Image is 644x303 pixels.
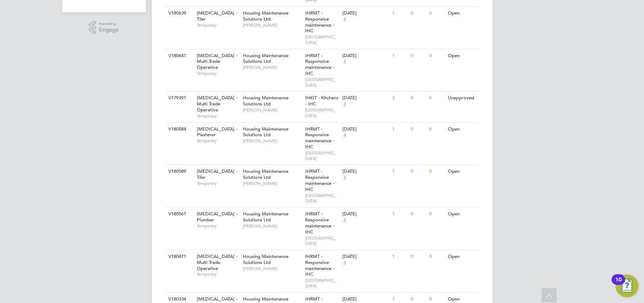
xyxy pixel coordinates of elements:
[428,49,446,62] div: 0
[197,168,237,180] span: [MEDICAL_DATA] - Tiler
[99,21,119,27] span: Powered by
[167,92,192,105] div: V179391
[243,10,288,22] span: Housing Maintenance Solutions Ltd
[243,138,302,144] span: [PERSON_NAME]
[446,92,477,105] div: Unapproved
[390,250,409,263] div: 1
[197,71,239,76] span: Temporary
[305,211,334,235] span: IHRMT - Responsive maintenance - IHC
[409,250,427,263] div: 0
[99,27,119,33] span: Engage
[89,21,119,34] a: Powered byEngage
[446,250,477,263] div: Open
[197,113,239,119] span: Temporary
[390,208,409,221] div: 1
[243,126,288,138] span: Housing Maintenance Solutions Ltd
[615,280,622,289] div: 10
[446,123,477,136] div: Open
[342,296,389,302] div: [DATE]
[243,168,288,180] span: Housing Maintenance Solutions Ltd
[428,165,446,178] div: 0
[342,59,347,65] span: 4
[616,275,638,297] button: Open Resource Center, 10 new notifications
[243,211,288,223] span: Housing Maintenance Solutions Ltd
[197,138,239,144] span: Temporary
[390,92,409,105] div: 2
[305,235,339,246] span: [GEOGRAPHIC_DATA]
[305,34,339,45] span: [GEOGRAPHIC_DATA]
[305,107,339,118] span: [GEOGRAPHIC_DATA]
[342,101,347,107] span: 4
[243,95,288,107] span: Housing Maintenance Solutions Ltd
[390,165,409,178] div: 1
[342,175,347,181] span: 4
[409,123,427,136] div: 0
[167,123,192,136] div: V180584
[342,211,389,217] div: [DATE]
[197,10,237,22] span: [MEDICAL_DATA] - Tiler
[243,223,302,229] span: [PERSON_NAME]
[243,22,302,28] span: [PERSON_NAME]
[446,165,477,178] div: Open
[409,49,427,62] div: 0
[305,95,339,107] span: IHKIT - Kitchens - IHC
[446,7,477,20] div: Open
[342,260,347,266] span: 4
[342,95,389,101] div: [DATE]
[197,253,237,271] span: [MEDICAL_DATA] - Multi Trade Operative
[243,53,288,65] span: Housing Maintenance Solutions Ltd
[305,253,334,277] span: IHRMT - Responsive maintenance - IHC
[305,126,334,150] span: IHRMT - Responsive maintenance - IHC
[428,123,446,136] div: 0
[342,126,389,132] div: [DATE]
[390,123,409,136] div: 1
[446,49,477,62] div: Open
[167,7,192,20] div: V180639
[305,193,339,204] span: [GEOGRAPHIC_DATA]
[305,77,339,88] span: [GEOGRAPHIC_DATA]
[243,266,302,271] span: [PERSON_NAME]
[197,22,239,28] span: Temporary
[197,211,237,223] span: [MEDICAL_DATA] - Plumber
[167,208,192,221] div: V180561
[409,165,427,178] div: 0
[428,250,446,263] div: 0
[197,223,239,229] span: Temporary
[390,49,409,62] div: 1
[390,7,409,20] div: 1
[428,92,446,105] div: 0
[167,250,192,263] div: V180471
[409,7,427,20] div: 0
[197,126,237,138] span: [MEDICAL_DATA] - Plasterer
[446,208,477,221] div: Open
[197,95,237,113] span: [MEDICAL_DATA] - Multi Trade Operative
[305,10,334,34] span: IHRMT - Responsive maintenance - IHC
[428,7,446,20] div: 0
[243,253,288,265] span: Housing Maintenance Solutions Ltd
[243,65,302,70] span: [PERSON_NAME]
[342,254,389,260] div: [DATE]
[342,53,389,59] div: [DATE]
[197,53,237,71] span: [MEDICAL_DATA] - Multi Trade Operative
[342,16,347,22] span: 4
[305,277,339,288] span: [GEOGRAPHIC_DATA]
[409,208,427,221] div: 0
[342,169,389,175] div: [DATE]
[197,271,239,277] span: Temporary
[243,107,302,113] span: [PERSON_NAME]
[167,165,192,178] div: V180589
[342,217,347,223] span: 4
[197,181,239,186] span: Temporary
[305,150,339,161] span: [GEOGRAPHIC_DATA]
[243,181,302,186] span: [PERSON_NAME]
[428,208,446,221] div: 0
[305,168,334,192] span: IHRMT - Responsive maintenance - IHC
[342,10,389,16] div: [DATE]
[342,132,347,138] span: 4
[409,92,427,105] div: 0
[167,49,192,62] div: V180641
[305,53,334,77] span: IHRMT - Responsive maintenance - IHC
